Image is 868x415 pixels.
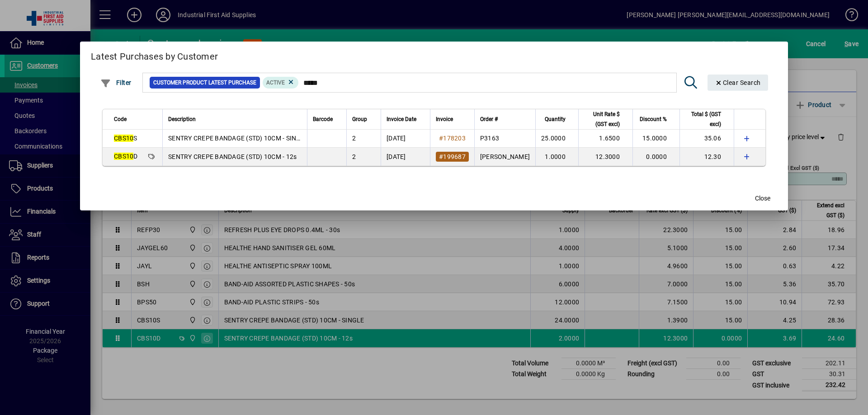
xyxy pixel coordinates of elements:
[153,78,256,87] span: Customer Product Latest Purchase
[100,79,132,86] span: Filter
[632,130,679,148] td: 15.0000
[80,42,788,68] h2: Latest Purchases by Customer
[443,135,466,142] span: 178203
[584,109,628,129] div: Unit Rate $ (GST excl)
[480,114,530,124] div: Order #
[638,114,675,124] div: Discount %
[708,75,768,91] button: Clear
[439,153,443,160] span: #
[436,152,469,162] a: #199687
[114,114,157,124] div: Code
[584,109,620,129] span: Unit Rate $ (GST excl)
[313,114,341,124] div: Barcode
[541,114,574,124] div: Quantity
[266,79,285,86] span: Active
[535,148,578,166] td: 1.0000
[748,191,777,207] button: Close
[168,135,308,142] span: SENTRY CREPE BANDAGE (STD) 10CM - SINGLE
[679,148,734,166] td: 12.30
[114,153,133,160] em: CBS10
[436,114,453,124] span: Invoice
[474,130,535,148] td: P3163
[114,135,137,142] span: S
[632,148,679,166] td: 0.0000
[443,153,466,160] span: 199687
[474,148,535,166] td: [PERSON_NAME]
[381,130,430,148] td: [DATE]
[480,114,498,124] span: Order #
[114,135,133,142] em: CBS10
[685,109,721,129] span: Total $ (GST excl)
[313,114,333,124] span: Barcode
[98,75,134,91] button: Filter
[640,114,667,124] span: Discount %
[685,109,729,129] div: Total $ (GST excl)
[352,153,356,160] span: 2
[387,114,416,124] span: Invoice Date
[578,130,632,148] td: 1.6500
[168,114,196,124] span: Description
[679,130,734,148] td: 35.06
[168,114,302,124] div: Description
[436,133,469,143] a: #178203
[715,79,761,86] span: Clear Search
[436,114,469,124] div: Invoice
[114,114,127,124] span: Code
[578,148,632,166] td: 12.3000
[545,114,566,124] span: Quantity
[168,153,297,160] span: SENTRY CREPE BANDAGE (STD) 10CM - 12s
[352,114,367,124] span: Group
[387,114,425,124] div: Invoice Date
[352,135,356,142] span: 2
[352,114,375,124] div: Group
[263,77,299,89] mat-chip: Product Activation Status: Active
[381,148,430,166] td: [DATE]
[439,135,443,142] span: #
[755,194,770,203] span: Close
[114,153,138,160] span: D
[535,130,578,148] td: 25.0000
